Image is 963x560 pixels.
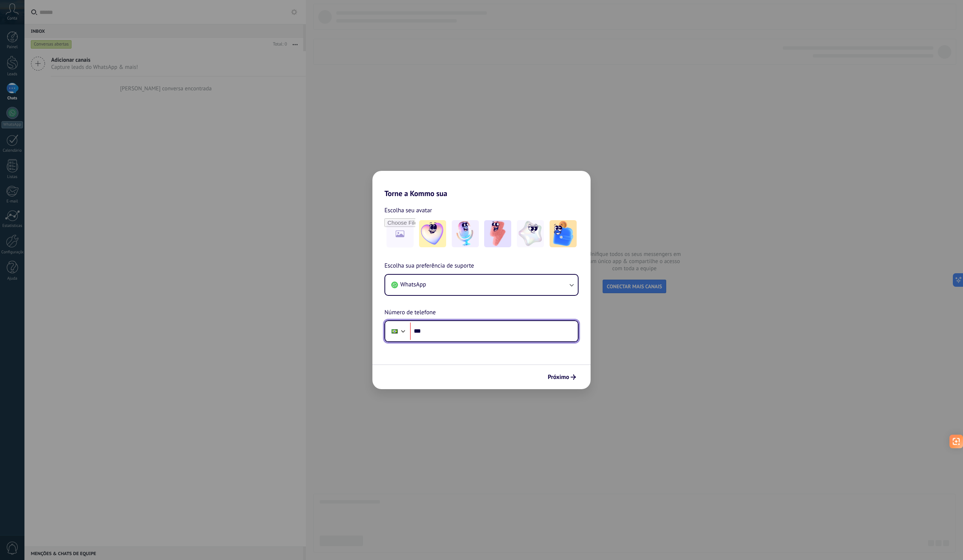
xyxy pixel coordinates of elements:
[419,220,446,247] img: -1.jpeg
[384,308,436,318] span: Número de telefone
[384,205,432,215] span: Escolha seu avatar
[517,220,544,247] img: -4.jpeg
[548,374,569,380] span: Próximo
[384,261,474,271] span: Escolha sua preferência de suporte
[387,323,402,339] div: Brazil: + 55
[385,275,578,295] button: WhatsApp
[544,371,579,383] button: Próximo
[372,171,591,198] h2: Torne a Kommo sua
[400,281,426,288] span: WhatsApp
[484,220,511,247] img: -3.jpeg
[452,220,479,247] img: -2.jpeg
[550,220,577,247] img: -5.jpeg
